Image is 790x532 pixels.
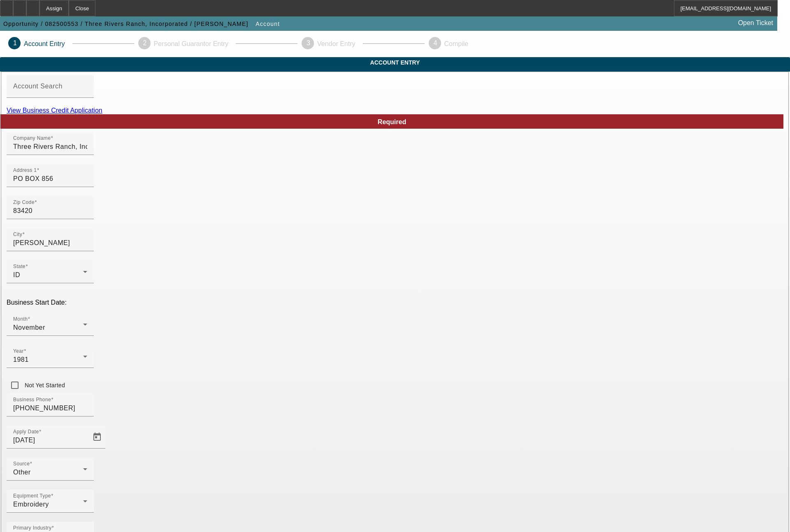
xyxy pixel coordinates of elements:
[13,264,26,269] mat-label: State
[24,40,65,48] p: Account Entry
[13,525,51,531] mat-label: Primary Industry
[735,16,776,30] a: Open Ticket
[3,21,249,27] span: Opportunity / 082500553 / Three Rivers Ranch, Incorporated / [PERSON_NAME]
[13,271,20,278] span: ID
[7,299,783,306] p: Business Start Date:
[256,21,280,27] span: Account
[13,349,24,354] mat-label: Year
[444,40,469,48] p: Compile
[434,39,437,46] span: 4
[13,232,22,237] mat-label: City
[13,136,51,141] mat-label: Company Name
[253,16,282,31] button: Account
[23,381,65,389] label: Not Yet Started
[307,39,310,46] span: 3
[13,397,51,402] mat-label: Business Phone
[13,324,45,331] span: November
[378,118,406,125] span: Required
[13,469,31,476] span: Other
[13,83,63,90] mat-label: Account Search
[13,356,29,363] span: 1981
[13,493,51,499] mat-label: Equipment Type
[13,200,35,205] mat-label: Zip Code
[143,39,147,46] span: 2
[13,39,17,46] span: 1
[89,429,105,445] button: Open calendar
[13,168,37,173] mat-label: Address 1
[13,317,28,322] mat-label: Month
[13,501,49,508] span: Embroidery
[7,107,102,114] a: View Business Credit Application
[154,40,228,48] p: Personal Guarantor Entry
[13,429,39,435] mat-label: Apply Date
[6,59,784,66] span: Account Entry
[317,40,355,48] p: Vendor Entry
[13,461,30,467] mat-label: Source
